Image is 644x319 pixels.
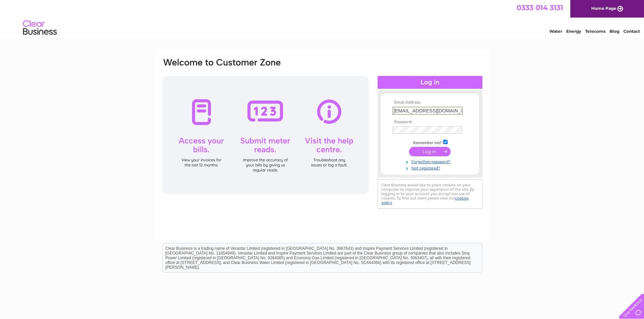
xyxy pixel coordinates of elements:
a: Blog [610,29,619,34]
a: Contact [623,29,640,34]
a: 0333 014 3131 [517,3,563,12]
div: Clear Business would like to place cookies on your computer to improve your experience of the sit... [378,179,482,209]
a: cookies policy [381,196,469,205]
th: Email Address: [391,100,469,105]
input: Submit [409,147,451,156]
div: Clear Business is a trading name of Verastar Limited (registered in [GEOGRAPHIC_DATA] No. 3667643... [163,4,482,33]
a: Telecoms [585,29,605,34]
img: logo.png [23,18,57,38]
a: Not registered? [392,164,469,171]
a: Water [549,29,562,34]
th: Password: [391,120,469,125]
a: Forgotten password? [392,158,469,164]
td: Remember me? [391,139,469,145]
a: Energy [566,29,581,34]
